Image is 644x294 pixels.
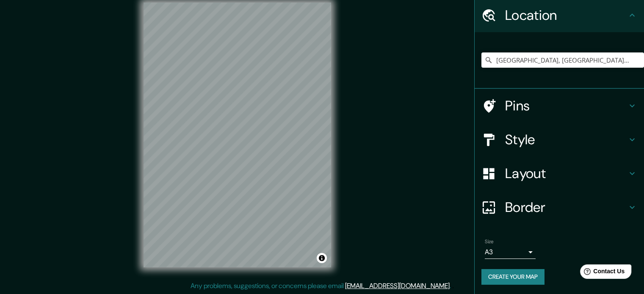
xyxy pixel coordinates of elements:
label: Size [485,238,494,245]
h4: Style [505,131,627,148]
input: Pick your city or area [481,52,644,68]
button: Toggle attribution [317,253,327,263]
div: Style [475,123,644,157]
div: Border [475,190,644,224]
div: . [452,281,454,291]
div: A3 [485,245,536,259]
iframe: Help widget launcher [569,261,635,285]
div: Pins [475,89,644,123]
p: Any problems, suggestions, or concerns please email . [191,281,451,291]
canvas: Map [144,3,331,267]
h4: Border [505,199,627,216]
div: . [451,281,452,291]
h4: Pins [505,97,627,114]
button: Create your map [481,269,544,285]
h4: Layout [505,165,627,182]
div: Layout [475,157,644,190]
h4: Location [505,7,627,24]
a: [EMAIL_ADDRESS][DOMAIN_NAME] [345,281,450,290]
